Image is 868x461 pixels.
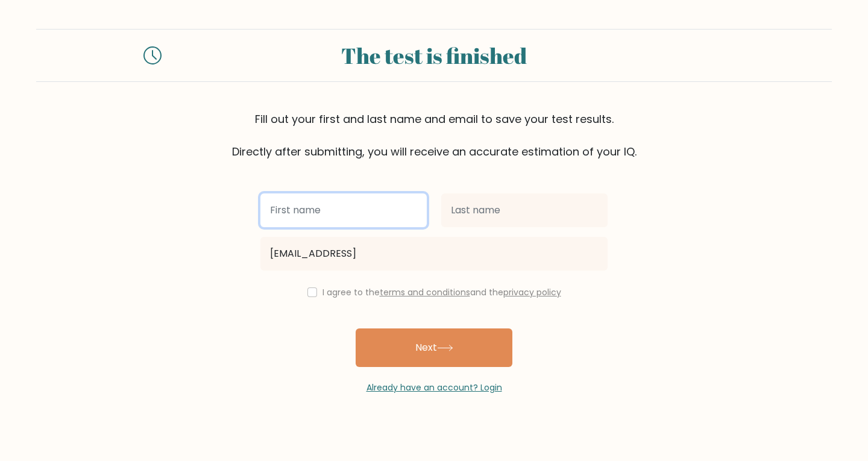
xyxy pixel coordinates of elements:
[356,328,512,367] button: Next
[322,286,561,298] label: I agree to the and the
[260,237,608,271] input: Email
[366,381,502,394] a: Already have an account? Login
[503,286,561,298] a: privacy policy
[441,193,608,227] input: Last name
[36,111,832,160] div: Fill out your first and last name and email to save your test results. Directly after submitting,...
[260,193,427,227] input: First name
[380,286,470,298] a: terms and conditions
[176,39,692,72] div: The test is finished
